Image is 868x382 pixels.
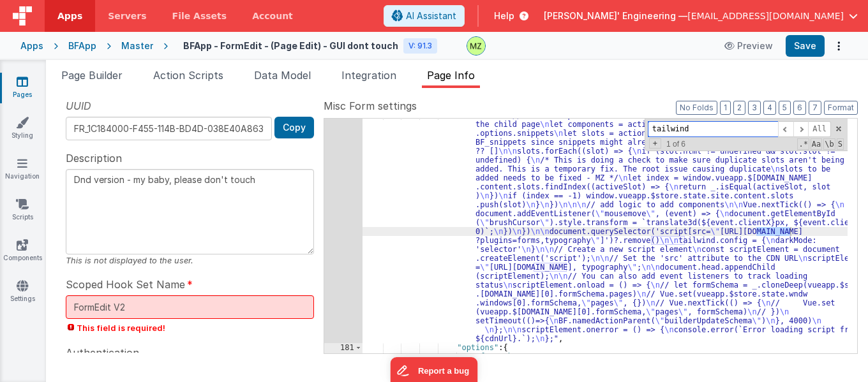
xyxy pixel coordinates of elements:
[66,277,185,292] span: Scoped Hook Set Name
[341,69,396,82] span: Integration
[61,69,123,82] span: Page Builder
[733,101,745,115] button: 2
[811,138,822,150] span: CaseSensitive Search
[66,322,314,334] span: This field is required!
[494,10,514,22] span: Help
[121,40,153,52] div: Master
[544,10,687,22] span: [PERSON_NAME]' Engineering —
[324,352,363,361] div: 182
[324,111,363,343] div: 180
[108,10,146,22] span: Servers
[720,101,731,115] button: 1
[467,37,485,55] img: 095be3719ea6209dc2162ba73c069c80
[687,10,844,22] span: [EMAIL_ADDRESS][DOMAIN_NAME]
[830,37,848,55] button: Options
[427,69,475,82] span: Page Info
[797,138,809,150] span: RegExp Search
[324,98,417,114] span: Misc Form settings
[786,35,825,57] button: Save
[57,10,82,22] span: Apps
[254,69,311,82] span: Data Model
[406,10,456,22] span: AI Assistant
[717,36,781,56] button: Preview
[68,40,96,52] div: BFApp
[676,101,717,115] button: No Folds
[384,5,465,27] button: AI Assistant
[763,101,776,115] button: 4
[153,69,223,82] span: Action Scripts
[66,98,91,114] span: UUID
[837,138,844,150] span: Search In Selection
[183,41,398,50] h4: BFApp - FormEdit - (Page Edit) - GUI dont touch
[172,10,227,22] span: File Assets
[544,10,858,22] button: [PERSON_NAME]' Engineering — [EMAIL_ADDRESS][DOMAIN_NAME]
[809,101,821,115] button: 7
[20,40,43,52] div: Apps
[748,101,761,115] button: 3
[66,151,122,166] span: Description
[779,101,791,115] button: 5
[66,254,314,267] div: This is not displayed to the user.
[324,343,363,352] div: 181
[403,38,437,54] div: V: 91.3
[793,101,806,115] button: 6
[648,121,778,137] input: Search for
[649,138,661,149] span: Toggel Replace mode
[823,138,835,150] span: Whole Word Search
[274,117,314,138] button: Copy
[824,101,858,115] button: Format
[66,345,139,360] span: Authentication
[808,121,831,137] span: Alt-Enter
[661,140,691,149] span: 1 of 6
